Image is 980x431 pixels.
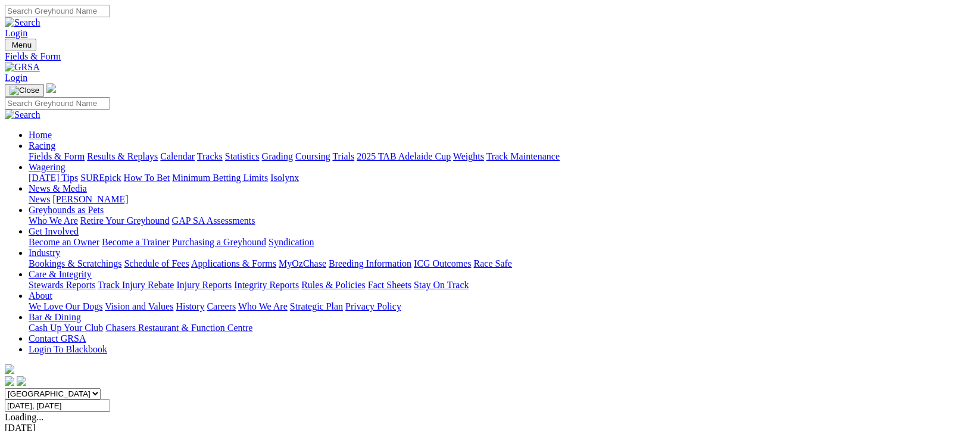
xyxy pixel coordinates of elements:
a: Bar & Dining [29,312,81,322]
a: Isolynx [270,173,299,183]
a: Applications & Forms [191,258,276,268]
a: Vision and Values [105,301,173,311]
div: Get Involved [29,237,975,248]
img: GRSA [5,62,40,73]
a: Tracks [197,151,223,161]
a: Strategic Plan [290,301,343,311]
input: Select date [5,399,110,412]
a: Racing [29,140,55,151]
a: 2025 TAB Adelaide Cup [357,151,451,161]
img: logo-grsa-white.png [46,83,56,93]
a: Who We Are [29,215,78,226]
a: We Love Our Dogs [29,301,102,311]
a: Contact GRSA [29,333,86,343]
div: Industry [29,258,975,269]
a: Statistics [225,151,260,161]
div: News & Media [29,194,975,205]
img: Search [5,17,40,28]
a: Stay On Track [414,280,469,290]
a: Fact Sheets [368,280,411,290]
a: Become an Owner [29,237,99,247]
a: Privacy Policy [345,301,401,311]
a: Who We Are [238,301,288,311]
button: Toggle navigation [5,84,44,97]
a: Track Maintenance [486,151,560,161]
a: About [29,291,52,301]
input: Search [5,5,110,17]
a: Track Injury Rebate [98,280,174,290]
a: Greyhounds as Pets [29,205,104,215]
a: Industry [29,248,60,258]
a: Become a Trainer [102,237,170,247]
a: Bookings & Scratchings [29,258,121,268]
span: Menu [12,40,32,49]
a: How To Bet [124,173,170,183]
a: Coursing [295,151,330,161]
a: SUREpick [80,173,121,183]
a: Get Involved [29,226,79,236]
a: Grading [262,151,293,161]
button: Toggle navigation [5,39,36,51]
a: Minimum Betting Limits [172,173,268,183]
a: Careers [207,301,236,311]
a: Cash Up Your Club [29,323,103,333]
img: facebook.svg [5,376,14,386]
a: Retire Your Greyhound [80,215,170,226]
a: Login [5,73,27,83]
img: twitter.svg [17,376,26,386]
a: News & Media [29,183,87,193]
div: About [29,301,975,312]
a: ICG Outcomes [414,258,471,268]
a: Rules & Policies [301,280,366,290]
img: Close [10,86,39,95]
a: Trials [332,151,354,161]
a: Syndication [269,237,314,247]
a: Home [29,130,52,140]
img: Search [5,110,40,120]
a: [DATE] Tips [29,173,78,183]
span: Loading... [5,412,43,422]
a: Chasers Restaurant & Function Centre [105,323,252,333]
a: Schedule of Fees [124,258,189,268]
a: Integrity Reports [234,280,299,290]
a: Weights [453,151,484,161]
div: Care & Integrity [29,280,975,291]
div: Greyhounds as Pets [29,215,975,226]
a: Care & Integrity [29,269,92,279]
a: MyOzChase [279,258,326,268]
input: Search [5,97,110,110]
a: Calendar [160,151,195,161]
div: Wagering [29,173,975,183]
a: Injury Reports [176,280,232,290]
a: Login [5,28,27,38]
a: GAP SA Assessments [172,215,255,226]
a: Results & Replays [87,151,158,161]
a: Fields & Form [5,51,975,62]
img: logo-grsa-white.png [5,364,14,374]
a: [PERSON_NAME] [52,194,128,204]
a: Race Safe [473,258,511,268]
a: Breeding Information [329,258,411,268]
div: Racing [29,151,975,162]
a: Login To Blackbook [29,344,107,354]
div: Bar & Dining [29,323,975,333]
a: Stewards Reports [29,280,95,290]
a: News [29,194,50,204]
a: History [176,301,204,311]
a: Fields & Form [29,151,85,161]
a: Wagering [29,162,65,172]
a: Purchasing a Greyhound [172,237,266,247]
